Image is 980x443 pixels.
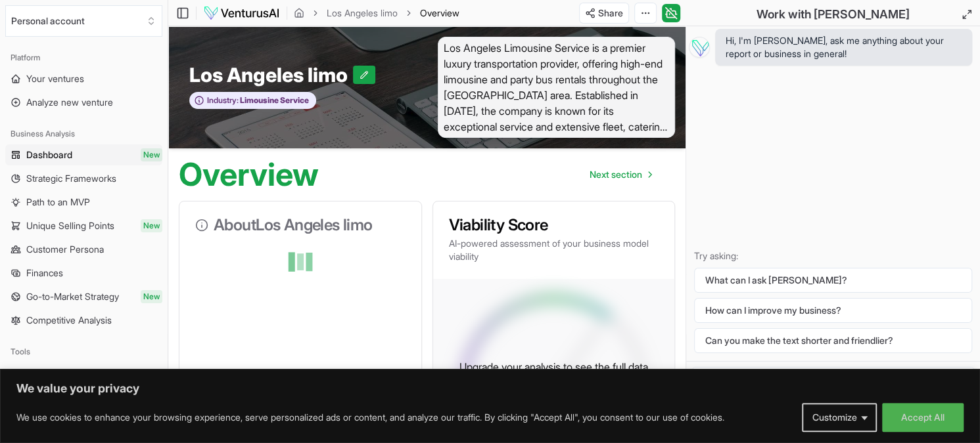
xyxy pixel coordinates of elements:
h3: About Los Angeles limo [195,217,406,233]
nav: pagination [579,161,662,188]
div: Business Analysis [5,123,162,144]
span: Competitive Analysis [26,314,112,327]
p: Upgrade your analysis to see the full data [459,359,648,375]
span: Dashboard [26,148,72,161]
span: New [141,148,162,161]
p: We value your privacy [16,381,964,396]
button: Industry:Limousine Service [189,92,316,110]
span: Unique Selling Points [26,219,114,232]
span: New [141,290,162,303]
img: Vera [689,37,710,58]
a: Pitch deck [5,362,162,383]
span: Strategic Frameworks [26,172,116,185]
span: Share [598,7,623,20]
h3: Viability Score [449,217,659,233]
a: Customer Persona [5,239,162,260]
button: Select an organization [5,5,162,37]
span: Finances [26,266,63,280]
span: Pitch deck [26,366,69,379]
p: Try asking: [694,249,972,263]
nav: breadcrumb [294,7,459,20]
button: How can I improve my business? [694,298,972,323]
span: Overview [420,7,459,20]
a: Unique Selling PointsNew [5,215,162,236]
div: Platform [5,47,162,68]
span: Next section [590,168,642,181]
a: DashboardNew [5,144,162,165]
span: Hi, I'm [PERSON_NAME], ask me anything about your report or business in general! [726,34,962,60]
span: Path to an MVP [26,196,90,209]
a: Your ventures [5,68,162,89]
span: Customer Persona [26,243,104,256]
p: AI-powered assessment of your business model viability [449,237,659,263]
span: Los Angeles limo [189,63,353,87]
a: Go to next page [579,161,662,188]
a: Strategic Frameworks [5,168,162,189]
span: Go-to-Market Strategy [26,290,119,303]
span: Limousine Service [239,95,309,106]
button: Customize [802,403,877,432]
span: New [141,219,162,232]
h1: Overview [179,159,319,190]
a: Competitive Analysis [5,310,162,331]
a: Path to an MVP [5,192,162,213]
a: Analyze new venture [5,92,162,113]
div: Tools [5,341,162,362]
span: Los Angeles Limousine Service is a premier luxury transportation provider, offering high-end limo... [438,37,676,138]
h2: Work with [PERSON_NAME] [757,5,910,24]
a: Go-to-Market StrategyNew [5,286,162,307]
a: Finances [5,263,162,284]
a: Los Angeles limo [327,7,398,20]
p: We use cookies to enhance your browsing experience, serve personalized ads or content, and analyz... [16,410,724,425]
span: Analyze new venture [26,96,113,109]
span: Your ventures [26,72,84,85]
button: Can you make the text shorter and friendlier? [694,328,972,353]
span: Industry: [207,95,239,106]
button: What can I ask [PERSON_NAME]? [694,268,972,293]
button: Accept All [882,403,964,432]
button: Share [579,3,629,24]
img: logo [203,5,280,21]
